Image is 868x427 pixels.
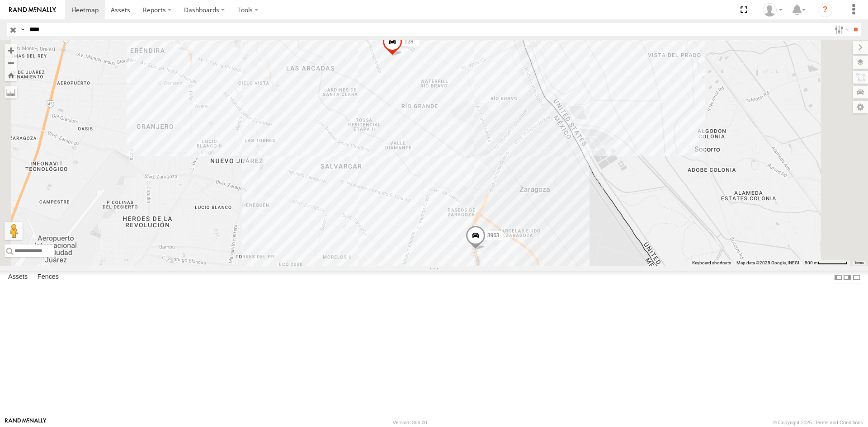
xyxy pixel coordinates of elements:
[852,271,861,284] label: Hide Summary Table
[802,260,850,266] button: Map Scale: 500 m per 61 pixels
[815,420,863,425] a: Terms and Conditions
[5,418,47,427] a: Visit our Website
[9,7,56,13] img: rand-logo.svg
[5,44,17,56] button: Zoom in
[33,271,63,284] label: Fences
[404,38,413,45] span: 128
[843,271,852,284] label: Dock Summary Table to the Right
[5,56,17,69] button: Zoom out
[759,3,786,17] div: Andres Lujan
[5,69,17,81] button: Zoom Home
[773,420,863,425] div: © Copyright 2025 -
[853,101,868,113] label: Map Settings
[834,271,843,284] label: Dock Summary Table to the Left
[5,222,23,240] button: Drag Pegman onto the map to open Street View
[831,23,850,36] label: Search Filter Options
[487,232,500,239] span: 3963
[5,86,17,99] label: Measure
[818,3,832,17] i: ?
[4,271,32,284] label: Assets
[19,23,26,36] label: Search Query
[736,260,799,265] span: Map data ©2025 Google, INEGI
[393,420,427,425] div: Version: 306.00
[805,260,818,265] span: 500 m
[692,260,731,266] button: Keyboard shortcuts
[854,261,864,265] a: Terms (opens in new tab)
